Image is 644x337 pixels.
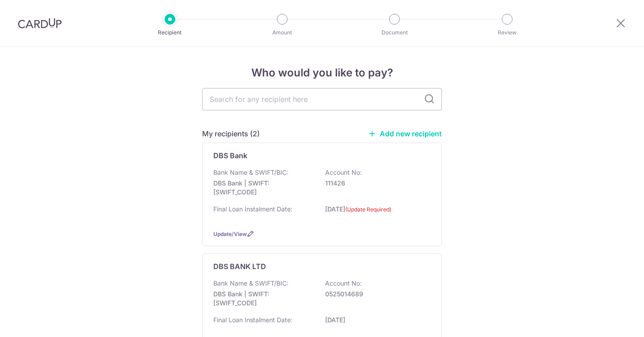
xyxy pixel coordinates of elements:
p: 111426 [325,179,425,188]
a: Add new recipient [368,129,442,138]
p: Review [474,28,540,37]
p: [DATE] [325,316,425,324]
input: Search for any recipient here [202,88,442,110]
h4: Who would you like to pay? [202,65,442,81]
p: Account No: [325,168,362,177]
p: Bank Name & SWIFT/BIC: [213,168,288,177]
p: Document [361,28,428,37]
p: Final Loan Instalment Date: [213,316,292,324]
a: Update/View [213,231,247,237]
p: DBS Bank [213,150,247,161]
p: DBS Bank | SWIFT: [SWIFT_CODE] [213,290,314,308]
p: Bank Name & SWIFT/BIC: [213,279,288,288]
p: Account No: [325,279,362,288]
p: Final Loan Instalment Date: [213,205,292,214]
img: CardUp [18,18,62,29]
p: [DATE] [325,205,425,219]
h5: My recipients (2) [202,128,260,139]
label: (Update Required) [345,205,391,214]
p: Amount [249,28,315,37]
p: 0525014689 [325,290,425,299]
p: DBS BANK LTD [213,261,266,272]
p: DBS Bank | SWIFT: [SWIFT_CODE] [213,179,314,197]
p: Recipient [137,28,203,37]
